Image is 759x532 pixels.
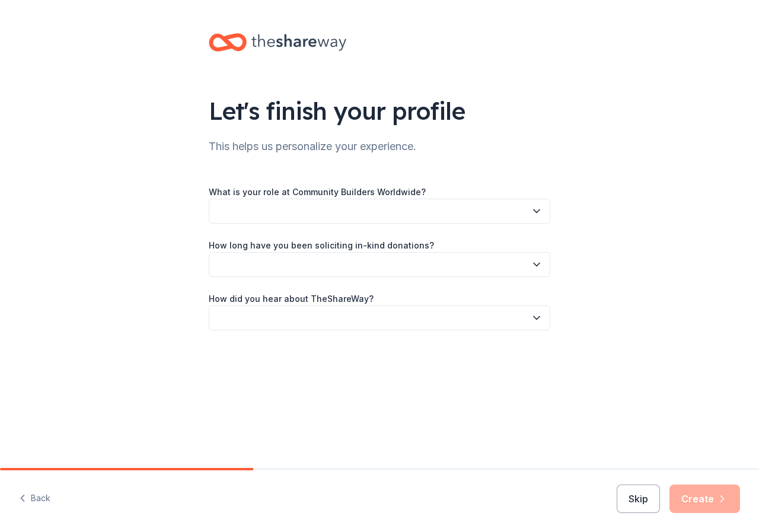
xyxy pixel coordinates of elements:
[209,293,374,305] label: How did you hear about TheShareWay?
[209,94,550,128] div: Let's finish your profile
[209,186,426,198] label: What is your role at Community Builders Worldwide?
[617,485,660,513] button: Skip
[209,137,550,156] div: This helps us personalize your experience.
[19,486,50,511] button: Back
[209,240,434,251] label: How long have you been soliciting in-kind donations?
